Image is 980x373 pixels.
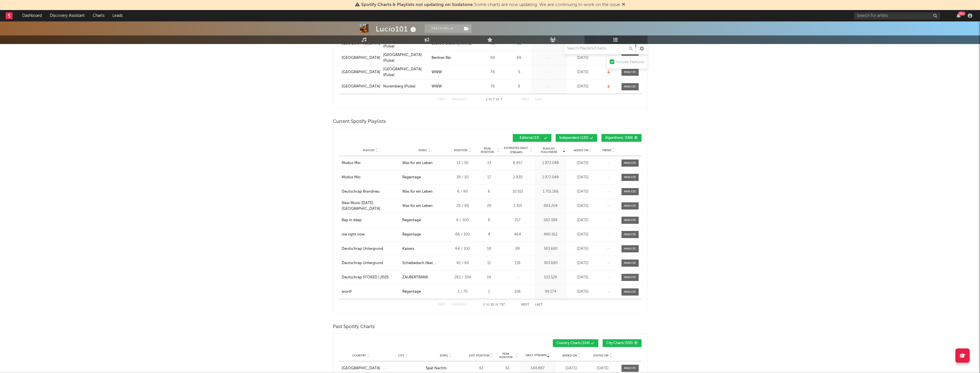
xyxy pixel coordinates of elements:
span: Current Spotify Playlists [333,118,386,125]
button: Independent(130) [556,134,597,142]
div: 29 / 89 [450,203,476,209]
a: word! [342,289,399,295]
div: 66 / 100 [450,232,476,238]
div: [DATE] [569,189,597,195]
div: 69 [508,55,530,61]
button: Last [535,303,543,306]
span: Country [352,354,366,357]
div: 1 7 7 [478,96,510,103]
div: Regentage [402,232,421,238]
span: Editorial ( 13 ) [516,136,543,140]
input: Search Playlists/Charts [564,43,635,54]
div: 99.174 [536,289,566,295]
div: me right now [342,232,365,238]
div: 29 [478,203,500,209]
span: Spotify Charts & Playlists not updating on Sodatone [361,3,473,7]
span: Dismiss [622,3,625,7]
div: 144.887 [521,366,554,371]
button: Next [521,303,529,306]
div: 464 [503,232,533,238]
span: City Charts ( 593 ) [606,342,633,345]
div: 1.972.048 [536,160,566,166]
span: to [488,98,492,101]
span: Added On [574,149,589,152]
a: New Music [DATE] [GEOGRAPHIC_DATA] [342,200,399,212]
a: Discovery Assistant [46,10,89,21]
div: [DATE] [569,160,597,166]
div: Regentage [402,289,421,295]
div: 64 / 100 [450,246,476,252]
div: 2.319 [503,203,533,209]
a: WWW [431,84,477,89]
div: Regentage [402,175,421,180]
span: of [495,304,498,306]
button: Previous [452,303,467,306]
a: Modus Mio [342,160,399,166]
div: 4 [478,232,500,238]
button: Previous [452,98,467,101]
div: 14 [478,275,500,280]
div: Lucio101 [376,24,417,34]
span: Estimated Daily Streams [503,146,529,155]
button: Next [521,98,529,101]
div: 42 / 60 [450,260,476,266]
div: 1 / 70 [450,289,476,295]
div: Nuremberg (Pulse) [383,84,415,89]
div: 69 [480,55,506,61]
input: Search for artists [854,12,940,19]
div: Schiebedach (feat. Omar101, Nizi19, Karamel19 & Lucio101) [402,260,447,266]
a: Nuremberg (Pulse) [383,84,429,89]
div: Berliner Bär [431,55,451,61]
a: [GEOGRAPHIC_DATA] [342,55,380,61]
button: First [438,303,446,306]
div: Modus Mio [342,175,361,180]
div: [DATE] [569,260,597,266]
div: Kaisers [402,246,414,252]
div: Deutschrap Untergrund [342,260,383,266]
button: Tracking [425,24,460,33]
div: Was für ein Leben [402,160,433,166]
div: 1.972.048 [536,175,566,180]
div: 74 [480,69,506,75]
a: Deutschrap Brandneu [342,189,399,195]
div: [DATE] [569,246,597,252]
div: 5 [508,69,530,75]
span: of [496,98,499,101]
span: Song [419,149,427,152]
span: Country Charts ( 104 ) [557,342,590,345]
div: word! [342,289,352,295]
a: Dashboard [18,10,46,21]
div: 6 / 90 [450,189,476,195]
a: Charts [89,10,108,21]
div: Regentage [402,218,421,223]
div: 6 / 100 [450,218,476,223]
span: Past Spotify Charts [333,324,375,330]
div: [DATE] [569,289,597,295]
div: [DATE] [569,203,597,209]
div: 883.204 [536,203,566,209]
a: Deutschrap Untergrund [342,260,399,266]
a: Berliner Bär [431,55,477,61]
a: WWW [431,69,477,75]
div: 88 [503,246,533,252]
span: Position [454,149,468,152]
a: [GEOGRAPHIC_DATA] (Pulse) [383,67,429,78]
a: [GEOGRAPHIC_DATA] [342,69,380,75]
a: Leads [108,10,127,21]
div: 79 [480,84,506,89]
a: Modus Mio [342,175,399,180]
div: [DATE] [569,55,597,61]
span: City [398,354,404,357]
div: [DATE] [569,218,597,223]
a: [GEOGRAPHIC_DATA] [342,366,380,371]
button: Last [535,98,543,101]
div: [DATE] [569,69,597,75]
button: Algorithmic(584) [601,134,642,142]
div: 106 [503,289,533,295]
span: Daily Streams [526,353,547,358]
